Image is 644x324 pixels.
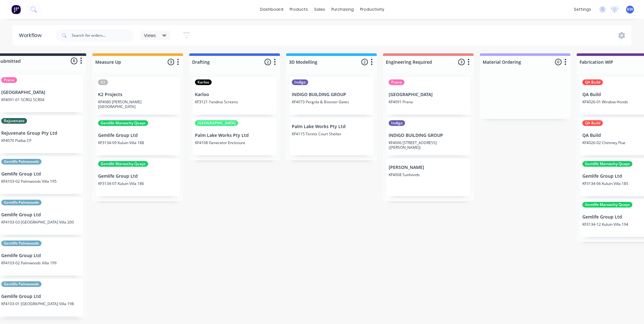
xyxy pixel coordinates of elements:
[192,77,277,115] div: KarlooKarlooKF3121 Yandina Screens
[1,301,80,306] p: KF4103-01 [GEOGRAPHIC_DATA] Villa 198
[72,29,134,42] input: Search for orders...
[1,200,42,205] div: Gemlife Palmwoods
[389,92,468,97] p: [GEOGRAPHIC_DATA]
[98,92,177,97] p: K2 Projects
[96,118,180,155] div: Gemlife Maroochy QuaysGemlife Group LtdKF3134-09 Kuluin Villa 188
[386,77,470,115] div: Prana[GEOGRAPHIC_DATA]KF4091 Prana
[1,220,80,224] p: KF4103-03 [GEOGRAPHIC_DATA] Villa 200
[1,294,80,299] p: Gemlife Group Ltd
[389,165,468,170] p: [PERSON_NAME]
[257,5,286,14] a: dashboard
[582,161,632,167] div: Gemlife Maroochy Quays
[1,118,27,124] div: Rejuvenate
[96,159,180,196] div: Gemlife Maroochy QuaysGemlife Group LtdKF3134-07 Kuluin Villa 186
[98,100,177,109] p: KF4080 [PERSON_NAME][GEOGRAPHIC_DATA]
[389,120,405,126] div: Indigo
[292,100,371,104] p: KF4073 Pergola & Booster Gates
[11,5,21,14] img: Factory
[389,133,468,138] p: INDIGO BUILDING GROUP
[98,140,177,145] p: KF3134-09 Kuluin Villa 188
[195,79,212,85] div: Karloo
[386,159,470,196] div: [PERSON_NAME]KF4008 Sunhoods
[627,7,633,12] span: KW
[98,174,177,179] p: Gemlife Group Ltd
[292,132,371,136] p: KF4115 Tennis Court Shelter
[192,118,277,155] div: [GEOGRAPHIC_DATA]Palm Lake Works Pty LtdKF4108 Generator Enclosure
[1,261,80,265] p: KF4103-02 Palmwoods Villa 199
[1,77,17,83] div: Prana
[195,140,274,145] p: KF4108 Generator Enclosure
[195,133,274,138] p: Palm Lake Works Pty Ltd
[195,92,274,97] p: Karloo
[1,240,42,246] div: Gemlife Palmwoods
[195,100,274,104] p: KF3121 Yandina Screens
[98,79,108,85] div: K2
[1,159,42,165] div: Gemlife Palmwoods
[19,32,45,39] div: Workflow
[582,120,603,126] div: QA Build
[292,92,371,97] p: INDIGO BUILDING GROUP
[98,133,177,138] p: Gemlife Group Ltd
[386,118,470,155] div: IndigoINDIGO BUILDING GROUPKF4006 [STREET_ADDRESS] ([PERSON_NAME])
[292,79,308,85] div: Indigo
[98,120,148,126] div: Gemlife Maroochy Quays
[1,179,80,184] p: KF4103-02 Palmwoods Villa 195
[582,79,603,85] div: QA Build
[96,77,180,115] div: K2K2 ProjectsKF4080 [PERSON_NAME][GEOGRAPHIC_DATA]
[357,5,387,14] div: productivity
[98,161,148,167] div: Gemlife Maroochy Quays
[144,32,156,39] span: Views
[571,5,594,14] div: settings
[389,172,468,177] p: KF4008 Sunhoods
[286,5,311,14] div: products
[1,131,80,136] p: Rejuvenate Group Pty Ltd
[289,118,374,155] div: Palm Lake Works Pty LtdKF4115 Tennis Court Shelter
[328,5,357,14] div: purchasing
[1,90,80,95] p: [GEOGRAPHIC_DATA]
[389,140,468,150] p: KF4006 [STREET_ADDRESS] ([PERSON_NAME])
[1,212,80,218] p: Gemlife Group Ltd
[1,253,80,258] p: Gemlife Group Ltd
[1,138,80,143] p: KF4070 Pialba CP
[1,171,80,177] p: Gemlife Group Ltd
[389,79,404,85] div: Prana
[289,77,374,115] div: IndigoINDIGO BUILDING GROUPKF4073 Pergola & Booster Gates
[389,100,468,104] p: KF4091 Prana
[311,5,328,14] div: sales
[98,181,177,186] p: KF3134-07 Kuluin Villa 186
[195,120,238,126] div: [GEOGRAPHIC_DATA]
[582,202,632,208] div: Gemlife Maroochy Quays
[1,281,42,287] div: Gemlife Palmwoods
[1,97,80,102] p: KF4091-01 SCR02 SCR04
[292,124,371,129] p: Palm Lake Works Pty Ltd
